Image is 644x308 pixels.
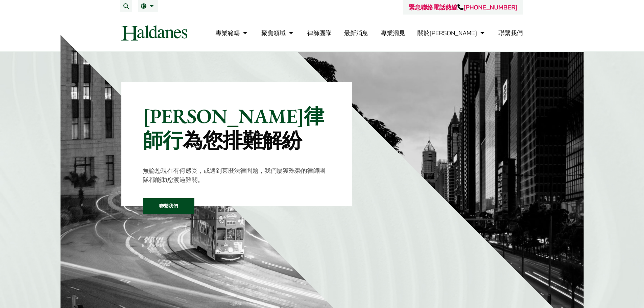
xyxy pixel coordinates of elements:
a: 最新消息 [344,29,368,37]
a: 聚焦領域 [261,29,295,37]
p: 無論您現在有何感受，或遇到甚麼法律問題，我們屢獲殊榮的律師團隊都能助您渡過難關。 [143,166,331,184]
a: 律師團隊 [307,29,332,37]
a: 繁 [141,3,156,9]
a: 關於何敦 [418,29,486,37]
img: Logo of Haldanes [121,25,187,41]
a: 聯繫我們 [143,198,194,214]
a: 聯繫我們 [499,29,523,37]
p: [PERSON_NAME]律師行 [143,104,331,152]
a: 專業範疇 [215,29,249,37]
a: 專業洞見 [381,29,405,37]
a: 緊急聯絡電話熱線[PHONE_NUMBER] [409,3,517,11]
mark: 為您排難解紛 [183,127,302,153]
